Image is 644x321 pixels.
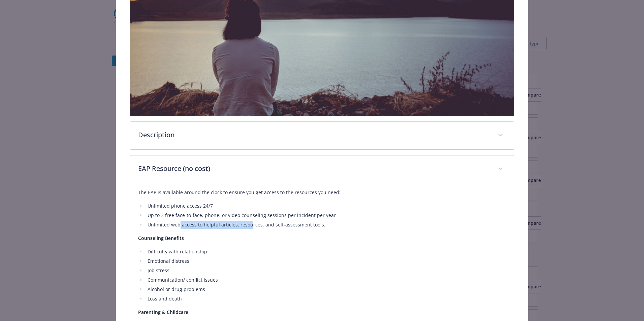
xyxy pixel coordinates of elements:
p: EAP Resource (no cost) [138,164,490,174]
p: Description [138,130,490,140]
li: Emotional distress [146,257,506,265]
li: Loss and death [146,295,506,303]
li: Alcohol or drug problems [146,285,506,293]
li: Difficulty with relationship [146,248,506,256]
li: Job stress [146,266,506,275]
p: The EAP is available around the clock to ensure you get access to the resources you need: [138,188,506,197]
li: Communication/ conflict issues [146,276,506,284]
li: Up to 3 free face-to-face, phone, or video counseling sessions per incident per year [146,211,506,219]
strong: Parenting & Childcare [138,309,188,315]
div: Description [130,122,514,149]
li: Unlimited web access to helpful articles, resources, and self-assessment tools. [146,221,506,229]
strong: Counseling Benefits [138,235,184,241]
li: Unlimited phone access 24/7 [146,202,506,210]
div: EAP Resource (no cost) [130,155,514,183]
